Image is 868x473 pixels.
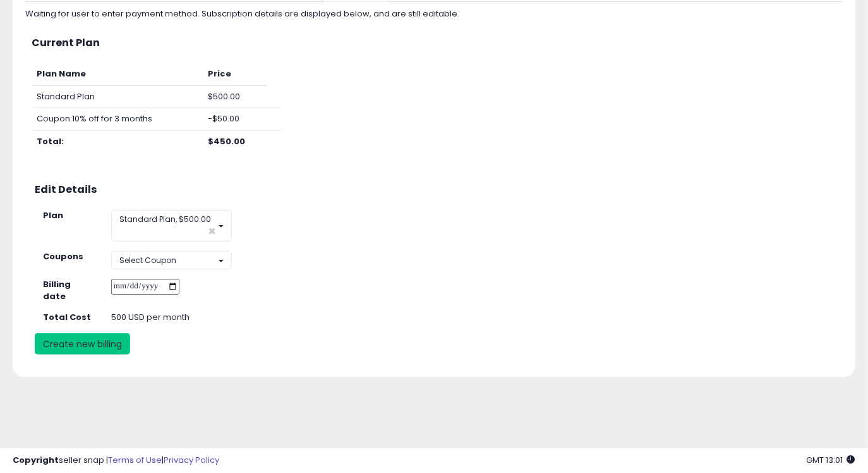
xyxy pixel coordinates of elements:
[35,184,833,195] h3: Edit Details
[32,63,203,85] th: Plan Name
[108,454,162,466] a: Terms of Use
[43,250,83,262] strong: Coupons
[203,63,267,85] th: Price
[807,454,855,466] span: 2025-10-8 13:01 GMT
[32,85,203,108] td: Standard Plan
[111,210,232,242] button: Standard Plan, $500.00 ×
[164,454,219,466] a: Privacy Policy
[32,37,836,49] h3: Current Plan
[13,455,219,467] div: seller snap | |
[208,224,216,238] span: ×
[43,209,63,221] strong: Plan
[119,214,211,224] span: Standard Plan, $500.00
[203,85,267,108] td: $500.00
[203,108,267,131] td: -$50.00
[119,255,176,266] span: Select Coupon
[208,135,245,147] b: $450.00
[37,135,64,147] b: Total:
[25,8,843,20] div: Waiting for user to enter payment method. Subscription details are displayed below, and are still...
[43,278,71,302] strong: Billing date
[35,333,130,355] button: Create new billing
[43,311,91,323] strong: Total Cost
[13,454,59,466] strong: Copyright
[102,312,306,324] div: 500 USD per month
[32,108,203,131] td: Coupon: 10% off for 3 months
[111,251,232,269] button: Select Coupon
